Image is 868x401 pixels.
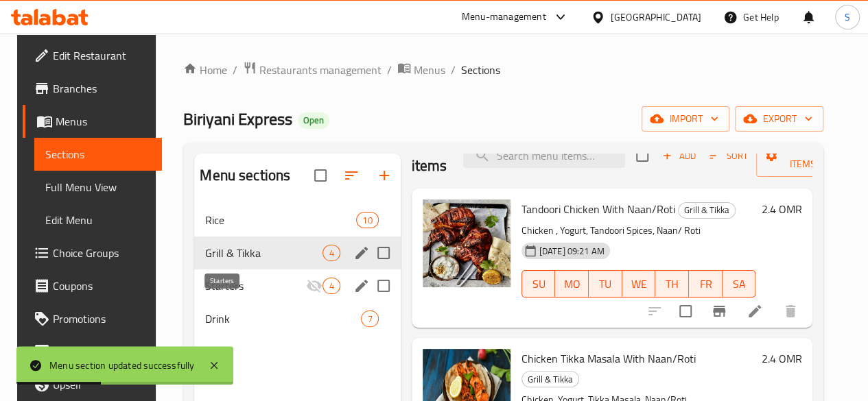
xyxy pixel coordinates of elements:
[357,214,377,227] span: 10
[521,199,675,219] span: Tandoori Chicken With Naan/Roti
[746,110,812,127] span: export
[335,159,368,192] span: Sort sections
[561,274,583,294] span: MO
[323,280,339,293] span: 4
[706,145,751,167] button: Sort
[756,134,848,177] button: Manage items
[45,146,151,162] span: Sections
[671,297,700,326] span: Select to update
[23,302,162,335] a: Promotions
[701,145,756,167] span: Sort items
[521,222,756,239] p: Chicken , Yogurt, Tandoori Spices, Naan/ Roti
[689,270,723,297] button: FR
[53,278,151,294] span: Coupons
[397,61,445,79] a: Menus
[23,105,162,138] a: Menus
[53,47,151,64] span: Edit Restaurant
[679,202,735,218] span: Grill & Tikka
[423,199,511,287] img: Tandoori Chicken With Naan/Roti
[767,138,837,173] span: Manage items
[628,274,650,294] span: WE
[703,295,736,328] button: Branch-specific-item
[642,106,729,132] button: import
[34,171,162,204] a: Full Menu View
[653,110,718,127] span: import
[534,245,610,258] span: [DATE] 09:21 AM
[461,62,500,78] span: Sections
[23,236,162,269] a: Choice Groups
[53,311,151,327] span: Promotions
[23,39,162,72] a: Edit Restaurant
[56,113,151,130] span: Menus
[306,278,322,294] svg: Inactive section
[412,135,447,176] h2: Menu items
[661,274,683,294] span: TH
[351,243,372,263] button: edit
[205,245,322,261] span: Grill & Tikka
[183,104,292,134] span: Biriyani Express
[463,144,625,168] input: search
[23,72,162,105] a: Branches
[678,202,736,219] div: Grill & Tikka
[23,368,162,401] a: Upsell
[521,270,556,297] button: SU
[49,358,195,373] div: Menu section updated successfully
[361,311,378,327] div: items
[205,278,306,294] span: Starters
[451,62,456,78] li: /
[200,165,290,186] h2: Menu sections
[194,302,400,335] div: Drink7
[522,372,578,387] span: Grill & Tikka
[694,274,717,294] span: FR
[194,204,400,236] div: Rice10
[628,141,657,170] span: Select section
[205,212,356,228] span: Rice
[774,295,807,328] button: delete
[622,270,656,297] button: WE
[368,159,401,192] button: Add section
[183,61,823,79] nav: breadcrumb
[657,145,701,167] button: Add
[53,80,151,97] span: Branches
[660,148,697,164] span: Add
[323,247,339,260] span: 4
[298,114,329,126] span: Open
[528,274,550,294] span: SU
[655,270,689,297] button: TH
[34,138,162,171] a: Sections
[723,270,756,297] button: SA
[594,274,617,294] span: TU
[761,349,801,368] h6: 2.4 OMR
[735,106,823,132] button: export
[414,62,445,78] span: Menus
[657,145,701,167] span: Add item
[23,335,162,368] a: Menu disclaimer
[747,303,763,319] a: Edit menu item
[259,62,382,78] span: Restaurants management
[387,62,392,78] li: /
[351,276,372,296] button: edit
[53,376,151,393] span: Upsell
[322,278,340,294] div: items
[194,236,400,269] div: Grill & Tikka4edit
[521,371,579,387] div: Grill & Tikka
[709,148,747,164] span: Sort
[45,212,151,228] span: Edit Menu
[194,269,400,302] div: Starters4edit
[555,270,589,297] button: MO
[23,269,162,302] a: Coupons
[243,61,382,79] a: Restaurants management
[462,9,546,25] div: Menu-management
[611,10,701,25] div: [GEOGRAPHIC_DATA]
[45,179,151,195] span: Full Menu View
[53,245,151,261] span: Choice Groups
[233,62,237,78] li: /
[362,313,377,326] span: 7
[306,161,335,190] span: Select all sections
[194,198,400,341] nav: Menu sections
[205,311,361,327] span: Drink
[298,112,329,129] div: Open
[589,270,622,297] button: TU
